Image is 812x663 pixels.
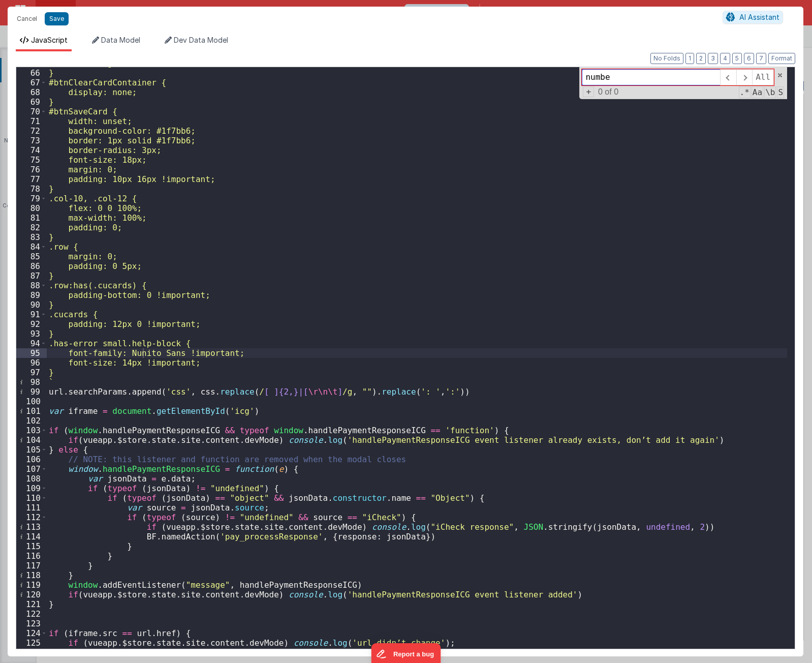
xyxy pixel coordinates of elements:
[16,435,47,445] div: 104
[739,86,751,98] span: RegExp Search
[16,339,47,348] div: 94
[16,232,47,242] div: 83
[16,87,47,97] div: 68
[16,426,47,435] div: 103
[16,145,47,155] div: 74
[16,484,47,493] div: 109
[31,36,68,44] span: JavaScript
[16,532,47,541] div: 114
[16,513,47,522] div: 112
[16,493,47,503] div: 110
[16,107,47,116] div: 70
[12,12,42,26] button: Cancel
[16,203,47,213] div: 80
[744,53,754,64] button: 6
[696,53,706,64] button: 2
[756,53,766,64] button: 7
[16,387,47,397] div: 99
[16,348,47,358] div: 95
[16,648,47,657] div: 126
[685,53,694,64] button: 1
[16,155,47,165] div: 75
[764,86,776,98] span: Whole Word Search
[16,68,47,78] div: 66
[16,136,47,145] div: 73
[16,416,47,426] div: 102
[739,13,779,21] span: AI Assistant
[16,580,47,590] div: 119
[16,474,47,484] div: 108
[16,503,47,513] div: 111
[16,78,47,87] div: 67
[16,252,47,261] div: 85
[16,97,47,107] div: 69
[708,53,718,64] button: 3
[16,310,47,319] div: 91
[16,126,47,136] div: 72
[752,86,763,98] span: CaseSensitive Search
[777,86,784,98] span: Search In Selection
[16,116,47,126] div: 71
[594,87,622,97] span: 0 of 0
[45,12,69,25] button: Save
[16,281,47,290] div: 88
[16,619,47,628] div: 123
[16,184,47,194] div: 78
[16,397,47,406] div: 100
[16,406,47,416] div: 101
[582,69,720,85] input: Search for
[16,194,47,203] div: 79
[16,290,47,300] div: 89
[650,53,683,64] button: No Folds
[16,570,47,580] div: 118
[16,174,47,184] div: 77
[720,53,730,64] button: 4
[16,628,47,638] div: 124
[16,319,47,329] div: 92
[16,464,47,474] div: 107
[16,165,47,174] div: 76
[16,599,47,609] div: 121
[16,445,47,455] div: 105
[16,609,47,619] div: 122
[583,86,594,97] span: Toggel Replace mode
[16,300,47,310] div: 90
[16,329,47,339] div: 93
[723,11,783,24] button: AI Assistant
[101,36,140,44] span: Data Model
[16,358,47,368] div: 96
[16,242,47,252] div: 84
[16,638,47,648] div: 125
[16,551,47,561] div: 116
[16,377,47,387] div: 98
[16,271,47,281] div: 87
[752,69,774,85] span: Alt-Enter
[16,223,47,232] div: 82
[768,53,795,64] button: Format
[16,590,47,599] div: 120
[16,561,47,570] div: 117
[16,368,47,377] div: 97
[732,53,742,64] button: 5
[16,261,47,271] div: 86
[16,541,47,551] div: 115
[16,455,47,464] div: 106
[174,36,228,44] span: Dev Data Model
[16,213,47,223] div: 81
[16,522,47,532] div: 113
